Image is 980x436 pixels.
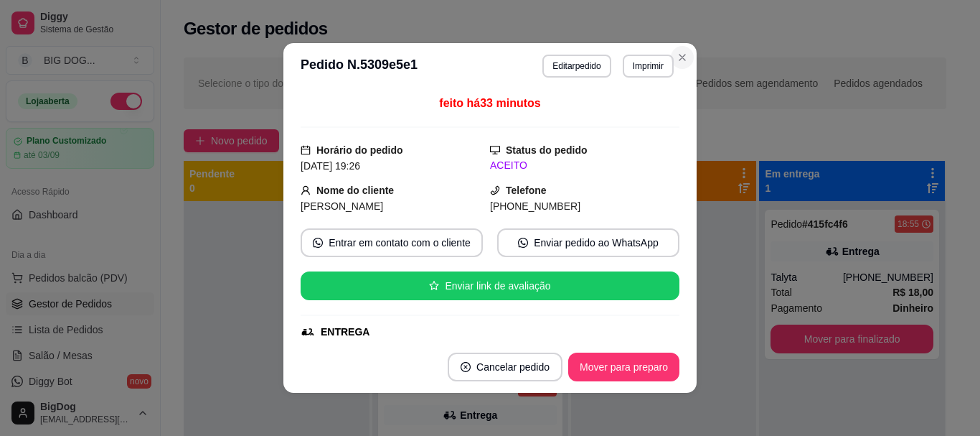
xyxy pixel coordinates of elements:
[321,325,369,340] div: ENTREGA
[301,185,311,195] span: user
[313,238,323,248] span: whats-app
[506,144,588,156] strong: Status do pedido
[301,200,383,212] span: [PERSON_NAME]
[490,158,679,173] div: ACEITO
[301,272,679,300] button: starEnviar link de avaliação
[316,185,394,196] strong: Nome do cliente
[301,228,483,257] button: whats-appEntrar em contato com o cliente
[542,55,611,78] button: Editarpedido
[490,145,500,155] span: desktop
[568,353,679,381] button: Mover para preparo
[671,46,694,69] button: Close
[518,238,528,248] span: whats-app
[490,200,580,212] span: [PHONE_NUMBER]
[301,145,311,155] span: calendar
[448,353,562,381] button: close-circleCancelar pedido
[301,55,418,78] h3: Pedido N. 5309e5e1
[461,362,471,372] span: close-circle
[316,144,403,156] strong: Horário do pedido
[497,228,679,257] button: whats-appEnviar pedido ao WhatsApp
[490,185,500,195] span: phone
[506,185,547,196] strong: Telefone
[301,160,360,172] span: [DATE] 19:26
[439,97,540,109] span: feito há 33 minutos
[623,55,674,78] button: Imprimir
[429,281,439,291] span: star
